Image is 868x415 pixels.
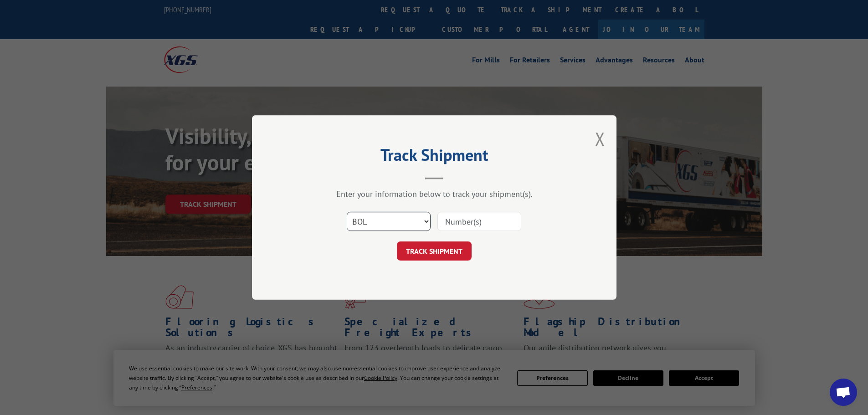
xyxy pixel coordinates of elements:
button: Close modal [595,127,605,151]
div: Open chat [830,379,857,406]
div: Enter your information below to track your shipment(s). [298,189,571,199]
button: TRACK SHIPMENT [397,241,472,261]
h2: Track Shipment [298,149,571,166]
input: Number(s) [437,212,521,231]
